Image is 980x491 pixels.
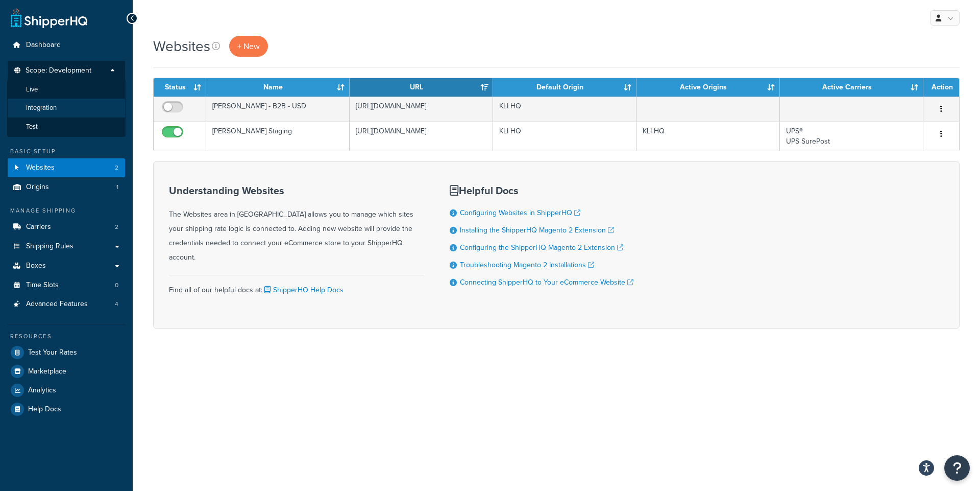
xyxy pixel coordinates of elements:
[460,260,594,270] a: Troubleshooting Magento 2 Installations
[169,185,424,265] div: The Websites area in [GEOGRAPHIC_DATA] allows you to manage which sites your shipping rate logic ...
[8,381,125,400] a: Analytics
[780,78,923,97] th: Active Carriers: activate to sort column ascending
[116,183,118,192] span: 1
[8,218,125,237] li: Carriers
[493,122,636,151] td: KLI HQ
[26,183,49,192] span: Origins
[26,85,38,94] span: Live
[493,97,636,122] td: KLI HQ
[206,122,350,151] td: [PERSON_NAME] Staging
[11,8,87,28] a: ShipperHQ Home
[8,276,125,295] li: Time Slots
[26,281,59,290] span: Time Slots
[636,122,780,151] td: KLI HQ
[206,78,350,97] th: Name: activate to sort column ascending
[26,242,73,251] span: Shipping Rules
[8,276,125,295] a: Time Slots 0
[237,40,260,52] span: + New
[460,225,614,236] a: Installing the ShipperHQ Magento 2 Extension
[8,36,125,55] a: Dashboard
[115,300,118,309] span: 4
[26,223,51,231] span: Carriers
[169,275,424,297] div: Find all of our helpful docs at:
[8,400,125,418] a: Help Docs
[923,78,959,97] th: Action
[26,123,38,131] span: Test
[8,256,125,275] a: Boxes
[28,386,56,395] span: Analytics
[28,348,77,357] span: Test Your Rates
[450,185,633,196] h3: Helpful Docs
[8,218,125,237] a: Carriers 2
[493,78,636,97] th: Default Origin: activate to sort column ascending
[7,80,126,99] li: Live
[8,178,125,197] a: Origins 1
[350,122,493,151] td: [URL][DOMAIN_NAME]
[7,118,126,136] li: Test
[8,147,125,156] div: Basic Setup
[26,104,57,112] span: Integration
[26,66,91,75] span: Scope: Development
[8,343,125,362] a: Test Your Rates
[26,300,88,309] span: Advanced Features
[28,367,66,376] span: Marketplace
[8,158,125,177] a: Websites 2
[26,163,55,172] span: Websites
[28,405,61,414] span: Help Docs
[636,78,780,97] th: Active Origins: activate to sort column ascending
[460,277,633,288] a: Connecting ShipperHQ to Your eCommerce Website
[780,122,923,151] td: UPS® UPS SurePost
[460,242,623,253] a: Configuring the ShipperHQ Magento 2 Extension
[153,36,210,56] h1: Websites
[8,206,125,215] div: Manage Shipping
[26,41,61,50] span: Dashboard
[115,281,118,290] span: 0
[8,295,125,314] a: Advanced Features 4
[944,455,970,481] button: Open Resource Center
[115,223,118,231] span: 2
[8,237,125,256] a: Shipping Rules
[7,99,126,118] li: Integration
[8,362,125,381] a: Marketplace
[8,178,125,197] li: Origins
[8,332,125,341] div: Resources
[8,295,125,314] li: Advanced Features
[262,285,344,295] a: ShipperHQ Help Docs
[115,163,118,172] span: 2
[350,97,493,122] td: [URL][DOMAIN_NAME]
[169,185,424,196] h3: Understanding Websites
[26,262,46,270] span: Boxes
[206,97,350,122] td: [PERSON_NAME] - B2B - USD
[229,36,268,57] a: + New
[8,158,125,177] li: Websites
[460,207,580,218] a: Configuring Websites in ShipperHQ
[154,78,206,97] th: Status: activate to sort column ascending
[350,78,493,97] th: URL: activate to sort column ascending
